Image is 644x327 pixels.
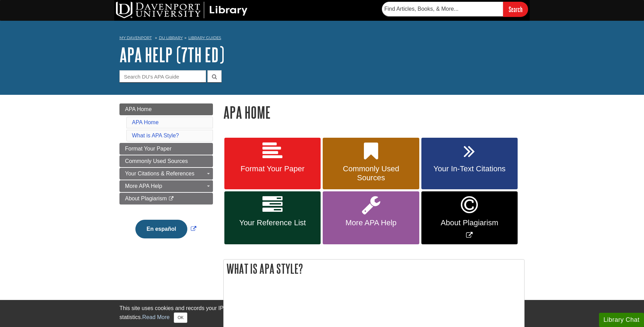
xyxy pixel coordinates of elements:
[119,33,525,44] nav: breadcrumb
[132,133,179,138] a: What is APA Style?
[119,143,213,155] a: Format Your Paper
[224,138,321,190] a: Format Your Paper
[119,304,525,323] div: This site uses cookies and records your IP address for usage statistics. Additionally, we use Goo...
[599,313,644,327] button: Library Chat
[382,2,503,16] input: Find Articles, Books, & More...
[224,191,321,244] a: Your Reference List
[427,164,512,173] span: Your In-Text Citations
[119,70,206,82] input: Search DU's APA Guide
[503,2,528,17] input: Search
[119,168,213,180] a: Your Citations & References
[323,191,419,244] a: More APA Help
[119,44,224,65] a: APA Help (7th Ed)
[382,2,528,17] form: Searches DU Library's articles, books, and more
[119,35,152,41] a: My Davenport
[125,183,162,189] span: More APA Help
[323,138,419,190] a: Commonly Used Sources
[174,312,187,323] button: Close
[159,35,183,40] a: DU Library
[119,103,213,115] a: APA Home
[125,106,152,112] span: APA Home
[125,158,188,164] span: Commonly Used Sources
[132,119,159,125] a: APA Home
[230,164,315,173] span: Format Your Paper
[230,218,315,227] span: Your Reference List
[328,164,414,182] span: Commonly Used Sources
[125,171,194,176] span: Your Citations & References
[421,138,518,190] a: Your In-Text Citations
[421,191,518,244] a: Link opens in new window
[328,218,414,227] span: More APA Help
[119,180,213,192] a: More APA Help
[134,226,198,232] a: Link opens in new window
[188,35,221,40] a: Library Guides
[168,197,174,201] i: This link opens in a new window
[142,314,170,320] a: Read More
[427,218,512,227] span: About Plagiarism
[223,103,525,121] h1: APA Home
[119,193,213,205] a: About Plagiarism
[116,2,248,18] img: DU Library
[119,103,213,250] div: Guide Page Menu
[135,220,187,238] button: En español
[125,196,167,201] span: About Plagiarism
[224,260,524,278] h2: What is APA Style?
[119,155,213,167] a: Commonly Used Sources
[125,146,171,152] span: Format Your Paper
